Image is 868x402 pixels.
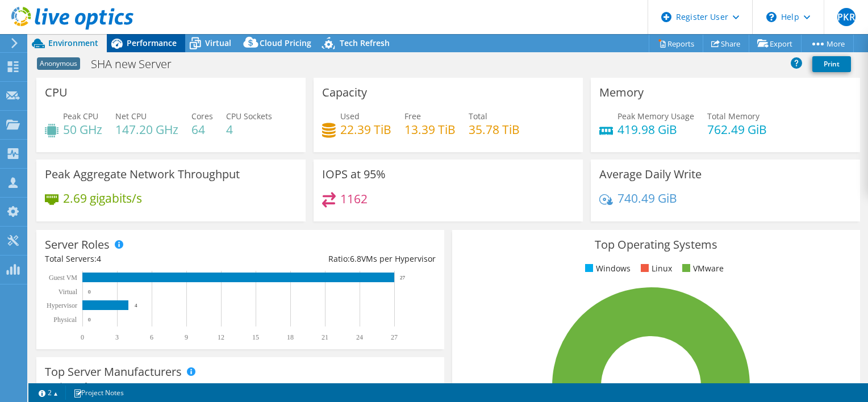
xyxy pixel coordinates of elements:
[617,111,694,122] span: Peak Memory Usage
[707,123,767,136] h4: 762.49 GiB
[185,333,188,341] text: 9
[240,253,436,265] div: Ratio: VMs per Hypervisor
[469,123,520,136] h4: 35.78 TiB
[37,57,80,70] span: Anonymous
[81,333,84,341] text: 0
[86,58,189,70] h1: SHA new Server
[599,168,702,181] h3: Average Daily Write
[679,262,724,275] li: VMware
[487,382,508,390] tspan: 100.0%
[45,380,436,392] h4: Total Manufacturers:
[340,37,390,48] span: Tech Refresh
[350,253,361,264] span: 6.8
[45,253,240,265] div: Total Servers:
[115,111,147,122] span: Net CPU
[45,168,240,181] h3: Peak Aggregate Network Throughput
[118,380,122,391] span: 1
[63,111,98,122] span: Peak CPU
[391,333,398,341] text: 27
[45,238,110,251] h3: Server Roles
[617,192,677,204] h4: 740.49 GiB
[49,274,77,282] text: Guest VM
[135,303,137,308] text: 4
[48,37,98,48] span: Environment
[218,333,224,341] text: 12
[63,123,102,136] h4: 50 GHz
[260,37,311,48] span: Cloud Pricing
[287,333,294,341] text: 18
[649,35,703,52] a: Reports
[812,56,851,72] a: Print
[703,35,749,52] a: Share
[801,35,854,52] a: More
[45,366,182,378] h3: Top Server Manufacturers
[837,8,856,26] span: PKR
[599,86,644,99] h3: Memory
[252,333,259,341] text: 15
[53,316,77,324] text: Physical
[115,123,178,136] h4: 147.20 GHz
[88,317,91,323] text: 0
[322,333,328,341] text: 21
[340,123,391,136] h4: 22.39 TiB
[88,289,91,295] text: 0
[191,111,213,122] span: Cores
[45,86,68,99] h3: CPU
[749,35,802,52] a: Export
[461,238,852,251] h3: Top Operating Systems
[127,37,177,48] span: Performance
[97,253,101,264] span: 4
[63,192,142,204] h4: 2.69 gigabits/s
[707,111,759,122] span: Total Memory
[65,386,132,400] a: Project Notes
[400,275,406,280] text: 27
[617,123,694,136] h4: 419.98 GiB
[340,192,368,205] h4: 1162
[115,333,119,341] text: 3
[31,386,66,400] a: 2
[404,123,456,136] h4: 13.39 TiB
[356,333,363,341] text: 24
[582,262,631,275] li: Windows
[638,262,672,275] li: Linux
[404,111,421,122] span: Free
[59,288,78,296] text: Virtual
[340,111,360,122] span: Used
[226,123,272,136] h4: 4
[226,111,272,122] span: CPU Sockets
[150,333,153,341] text: 6
[508,382,530,390] tspan: ESXi 7.0
[191,123,213,136] h4: 64
[766,12,777,22] svg: \n
[322,86,367,99] h3: Capacity
[47,301,77,309] text: Hypervisor
[322,168,386,181] h3: IOPS at 95%
[469,111,487,122] span: Total
[205,37,231,48] span: Virtual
